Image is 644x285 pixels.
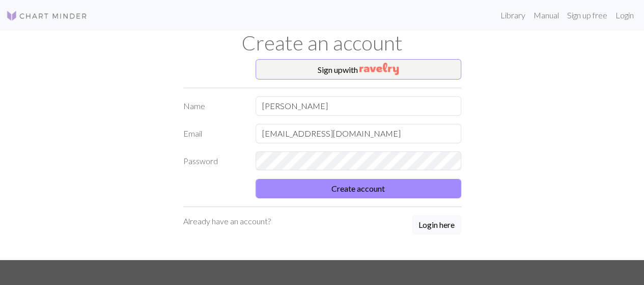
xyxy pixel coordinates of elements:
button: Sign upwith [256,59,461,80]
h1: Create an account [32,31,612,55]
button: Login here [412,215,461,235]
a: Manual [529,5,563,25]
label: Password [177,151,250,171]
p: Already have an account? [183,215,271,227]
a: Login here [412,215,461,236]
button: Create account [256,179,461,198]
a: Library [496,5,529,25]
img: Logo [6,10,88,22]
label: Email [177,124,250,143]
img: Ravelry [359,63,399,75]
a: Sign up free [563,5,611,25]
label: Name [177,96,250,116]
a: Login [611,5,638,25]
